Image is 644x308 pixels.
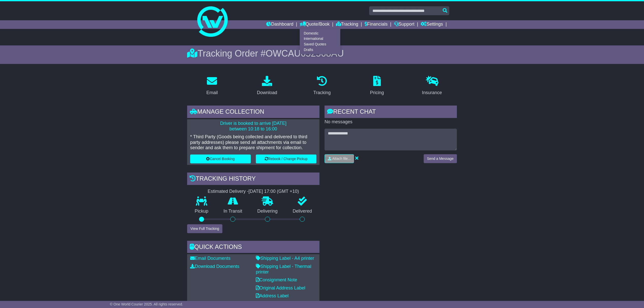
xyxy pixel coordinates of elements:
a: Dashboard [266,20,293,29]
a: Insurance [419,74,445,98]
div: Tracking history [187,173,319,186]
p: In Transit [216,209,250,214]
a: Domestic [300,30,340,36]
button: View Full Tracking [187,224,222,233]
p: Delivered [285,209,320,214]
a: Original Address Label [256,285,305,290]
div: Insurance [422,89,442,96]
a: Email Documents [190,256,230,261]
span: © One World Courier 2025. All rights reserved. [110,302,183,306]
div: Tracking Order # [187,48,457,59]
a: Settings [421,20,443,29]
p: Delivering [250,209,285,214]
div: RECENT CHAT [325,106,457,119]
p: No messages [325,119,457,125]
button: Send a Message [424,154,457,163]
a: Tracking [336,20,358,29]
a: Consignment Note [256,277,297,282]
p: Pickup [187,209,216,214]
a: International [300,36,340,42]
div: Manage collection [187,106,319,119]
button: Cancel Booking [190,155,251,163]
a: Address Label [256,293,289,298]
a: Download Documents [190,264,239,269]
div: [DATE] 17:00 (GMT +10) [248,189,299,194]
div: Tracking [313,89,331,96]
div: Estimated Delivery - [187,189,319,194]
span: OWCAU652568AU [266,48,344,59]
a: Shipping Label - Thermal printer [256,264,311,275]
a: Quote/Book [300,20,330,29]
a: Tracking [310,74,334,98]
a: Download [254,74,280,98]
div: Pricing [370,89,384,96]
a: Pricing [367,74,387,98]
p: Driver is booked to arrive [DATE] between 10:18 to 16:00 [190,121,316,132]
div: Quick Actions [187,241,319,254]
a: Saved Quotes [300,42,340,47]
div: Download [257,89,277,96]
div: Email [206,89,218,96]
a: Drafts [300,47,340,53]
a: Support [394,20,415,29]
a: Email [203,74,221,98]
p: * Third Party (Goods being collected and delivered to third party addresses) please send all atta... [190,134,316,151]
button: Rebook / Change Pickup [256,155,316,163]
div: Quote/Book [300,29,340,54]
a: Financials [365,20,388,29]
a: Shipping Label - A4 printer [256,256,314,261]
